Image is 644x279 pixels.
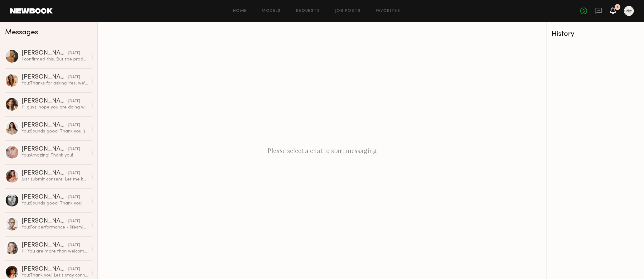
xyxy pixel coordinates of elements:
[22,146,68,152] div: [PERSON_NAME]
[233,9,247,13] a: Home
[22,50,68,56] div: [PERSON_NAME]
[5,29,38,36] span: Messages
[296,9,320,13] a: Requests
[68,147,80,152] div: [DATE]
[68,99,80,104] div: [DATE]
[22,104,88,110] div: Hi guys, hope you are doing well! Just want to text to say that I'm back in [GEOGRAPHIC_DATA], an...
[262,9,281,13] a: Models
[68,195,80,200] div: [DATE]
[335,9,361,13] a: Job Posts
[68,219,80,224] div: [DATE]
[68,51,80,56] div: [DATE]
[617,6,619,9] div: 3
[22,56,88,62] div: I confirmed this. But the product was never sent to me .. I’m just tried of seeing the message
[98,22,546,279] div: Please select a chat to start messaging
[68,123,80,128] div: [DATE]
[22,242,68,248] div: [PERSON_NAME]
[22,170,68,176] div: [PERSON_NAME]
[22,224,88,230] div: You: For performance - lifestyle day in the life could be cool! Ok, great. Thank you!
[22,98,68,104] div: [PERSON_NAME]
[22,200,88,206] div: You: Sounds good. Thank you!
[22,194,68,200] div: [PERSON_NAME]
[22,176,88,182] div: Just submit content! Let me know your thoughts :)
[22,74,68,80] div: [PERSON_NAME]
[22,128,88,134] div: You: Sounds good! Thank you :)
[22,266,68,272] div: [PERSON_NAME]
[376,9,400,13] a: Favorites
[22,218,68,224] div: [PERSON_NAME]
[552,31,639,38] div: History
[68,243,80,248] div: [DATE]
[68,267,80,272] div: [DATE]
[22,122,68,128] div: [PERSON_NAME]
[68,171,80,176] div: [DATE]
[22,152,88,158] div: You: Amazing! Thank you!
[68,75,80,80] div: [DATE]
[22,272,88,278] div: You: Thank you! Let's stay connected. Send us a DM on instagram! @huegahouse
[22,248,88,254] div: Hi! You are more than welcome to run the ads from [GEOGRAPHIC_DATA]’s page on IG and FB. I would ...
[22,80,88,86] div: You: Thanks for asking! Yes, we're ok with that :)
